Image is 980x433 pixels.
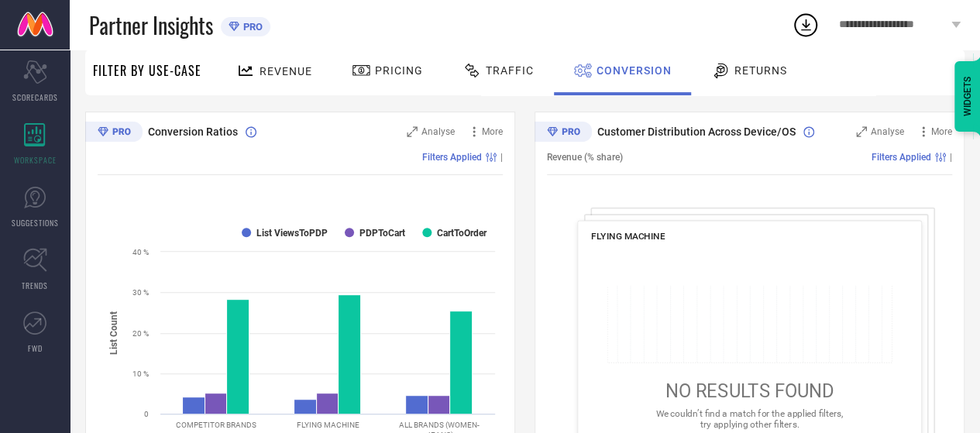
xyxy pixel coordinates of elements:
[132,248,149,256] text: 40 %
[931,126,952,137] span: More
[14,154,57,166] span: WORKSPACE
[85,122,143,145] div: Premium
[597,64,672,77] span: Conversion
[547,152,623,163] span: Revenue (% share)
[260,65,312,77] span: Revenue
[597,125,796,138] span: Customer Distribution Across Device/OS
[176,421,256,429] text: COMPETITOR BRANDS
[422,152,482,163] span: Filters Applied
[375,64,423,77] span: Pricing
[297,421,359,429] text: FLYING MACHINE
[239,21,263,33] span: PRO
[950,152,952,163] span: |
[486,64,534,77] span: Traffic
[12,217,59,229] span: SUGGESTIONS
[132,369,149,378] text: 10 %
[734,64,787,77] span: Returns
[144,410,149,418] text: 0
[93,61,201,80] span: Filter By Use-Case
[28,342,43,354] span: FWD
[108,311,119,354] tspan: List Count
[132,329,149,338] text: 20 %
[256,228,328,239] text: List ViewsToPDP
[482,126,503,137] span: More
[591,231,665,242] span: FLYING MACHINE
[856,126,867,137] svg: Zoom
[437,228,487,239] text: CartToOrder
[665,380,834,401] span: NO RESULTS FOUND
[871,126,904,137] span: Analyse
[792,11,820,39] div: Open download list
[407,126,418,137] svg: Zoom
[12,91,58,103] span: SCORECARDS
[132,288,149,297] text: 30 %
[22,280,48,291] span: TRENDS
[359,228,405,239] text: PDPToCart
[500,152,503,163] span: |
[872,152,931,163] span: Filters Applied
[535,122,592,145] div: Premium
[421,126,455,137] span: Analyse
[655,408,843,429] span: We couldn’t find a match for the applied filters, try applying other filters.
[89,9,213,41] span: Partner Insights
[148,125,238,138] span: Conversion Ratios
